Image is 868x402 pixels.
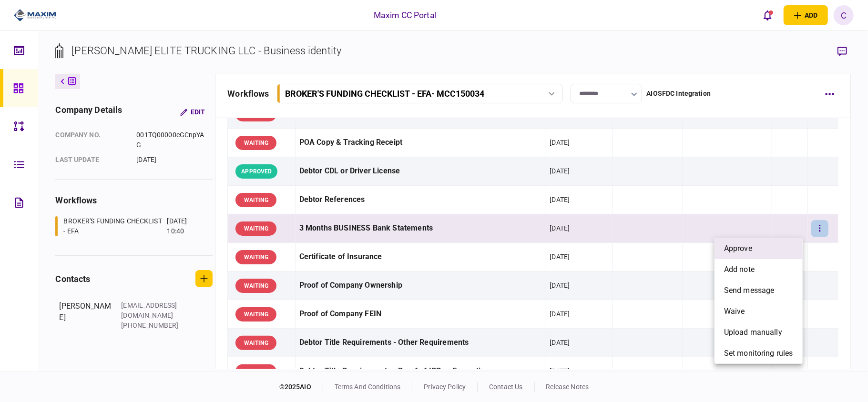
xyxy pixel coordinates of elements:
span: upload manually [724,327,782,338]
span: approve [724,243,752,254]
span: send message [724,285,775,296]
span: waive [724,306,745,317]
span: add note [724,264,755,275]
span: set monitoring rules [724,348,793,359]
